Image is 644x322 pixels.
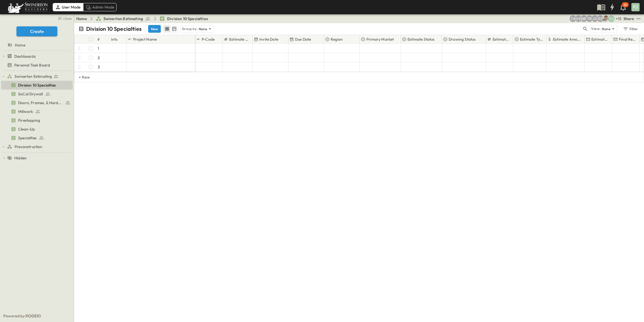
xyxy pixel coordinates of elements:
[18,109,33,114] span: Millwork
[16,26,57,36] button: Create
[623,3,627,7] p: 30
[14,54,36,59] span: Dashboards
[199,26,207,32] p: None
[259,37,278,42] p: Invite Date
[133,37,157,42] p: Project Name
[1,108,72,115] a: Millwork
[18,126,35,132] span: Clean-Up
[1,61,73,70] div: Personal Task Boardtest
[7,52,72,60] a: Dashboards
[53,3,83,11] div: User Mode
[14,62,50,68] span: Personal Task Board
[98,64,100,70] p: 3
[619,37,637,42] p: Final Reviewer
[586,15,593,22] div: Tom Kotkosky (tom.kotkosky@swinerton.com)
[18,100,63,106] span: Doors, Frames, & Hardware
[159,16,208,21] a: Division 10 Specialties
[295,37,311,42] p: Due Date
[570,15,576,22] div: Taha Alfakhry (taha.alfakhry@swinerton.com)
[635,15,642,22] button: test
[592,15,598,22] div: Jorge Garcia (jorgarcia@swinerton.com)
[1,90,72,98] a: SoCal Drywall
[591,37,609,42] p: Estimate Lead
[167,16,208,21] span: Division 10 Specialties
[15,42,25,48] span: Home
[623,26,638,32] div: Filter
[83,3,117,11] div: Admin Mode
[1,125,73,134] div: Clean-Uptest
[7,143,72,151] a: Preconstruction
[331,37,343,42] p: Region
[97,32,100,47] div: #
[96,16,151,21] a: Swinerton Estimating
[493,37,510,42] p: Estimate Round
[616,16,621,21] p: + 15
[18,82,56,88] span: Division 10 Specialties
[18,91,43,97] span: SoCal Drywall
[76,16,87,21] a: Home
[182,26,198,32] p: Group by:
[449,37,476,42] p: Drawing Status
[1,107,73,116] div: Millworktest
[86,25,142,33] p: Division 10 Specialties
[98,55,100,60] p: 2
[1,81,72,89] a: Division 10 Specialties
[1,134,72,142] a: Specialties
[581,15,587,22] div: Meghana Raj (meghana.raj@swinerton.com)
[110,35,126,44] div: Info
[1,142,73,151] div: Preconstructiontest
[608,15,615,22] div: Francisco J. Sanchez (frsanchez@swinerton.com)
[1,90,73,98] div: SoCal Drywalltest
[148,25,161,33] button: New
[229,37,250,42] p: Estimate Number
[623,16,634,21] div: Share
[15,144,43,149] span: Preconstruction
[18,135,36,141] span: Specialties
[631,3,640,11] div: FJ
[7,1,49,13] img: 6c363589ada0b36f064d841b69d3a419a338230e66bb0a533688fa5cc3e9e735.png
[621,25,640,33] button: Filter
[98,46,99,51] p: 1
[7,73,72,80] a: Swinerton Estimating
[366,37,394,42] p: Primary Market
[14,155,27,161] span: Hidden
[631,2,640,12] button: FJ
[407,37,435,42] p: Estimate Status
[55,14,73,22] button: close
[76,16,211,21] nav: breadcrumbs
[15,74,52,79] span: Swinerton Estimating
[1,81,73,90] div: Division 10 Specialtiestest
[79,74,82,80] p: + New
[553,37,582,42] p: Estimate Amount
[1,98,73,107] div: Doors, Frames, & Hardwaretest
[1,134,73,142] div: Specialtiestest
[171,26,178,32] button: kanban view
[597,15,604,22] div: Robert Zeilinger (robert.zeilinger@swinerton.com)
[111,32,118,47] div: Info
[163,25,178,33] div: table view
[1,125,72,133] a: Clean-Up
[1,72,73,81] div: Swinerton Estimatingtest
[1,41,72,49] a: Home
[103,16,143,21] span: Swinerton Estimating
[18,118,40,123] span: Firestopping
[1,99,72,107] a: Doors, Frames, & Hardware
[63,16,72,21] span: close
[1,61,72,69] a: Personal Task Board
[575,15,582,22] div: GEORGIA WESLEY (georgia.wesley@swinerton.com)
[602,26,611,32] p: None
[164,26,170,32] button: row view
[96,35,110,44] div: #
[202,37,215,42] p: P-Code
[1,116,73,125] div: Firestoppingtest
[591,26,601,32] p: View:
[603,15,609,22] img: Aaron Anderson (aaron.anderson@swinerton.com)
[1,116,72,124] a: Firestopping
[520,37,543,42] p: Estimate Type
